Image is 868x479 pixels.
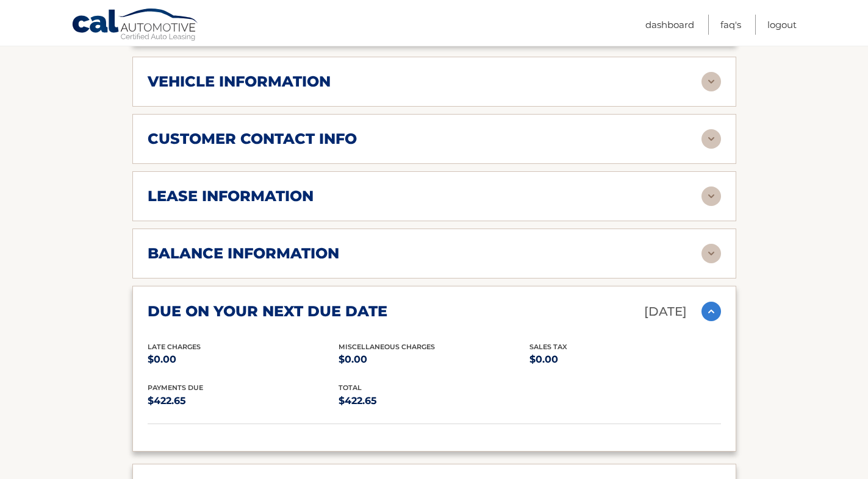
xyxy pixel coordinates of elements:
h2: vehicle information [148,73,331,91]
img: accordion-rest.svg [701,244,721,263]
a: FAQ's [720,15,741,35]
p: $422.65 [339,392,529,410]
span: Late Charges [148,342,201,351]
h2: due on your next due date [148,302,387,321]
p: $0.00 [148,351,339,368]
span: total [339,383,362,392]
a: Dashboard [645,15,694,35]
img: accordion-active.svg [701,302,721,321]
p: $0.00 [339,351,529,368]
span: Miscellaneous Charges [339,342,435,351]
p: [DATE] [644,301,687,322]
span: Payments Due [148,383,203,392]
span: Sales Tax [529,342,567,351]
img: accordion-rest.svg [701,129,721,149]
img: accordion-rest.svg [701,72,721,91]
p: $422.65 [148,392,339,410]
h2: customer contact info [148,130,357,148]
a: Logout [767,15,797,35]
h2: lease information [148,187,314,205]
h2: balance information [148,244,339,263]
a: Cal Automotive [71,8,199,43]
p: $0.00 [529,351,720,368]
img: accordion-rest.svg [701,186,721,206]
